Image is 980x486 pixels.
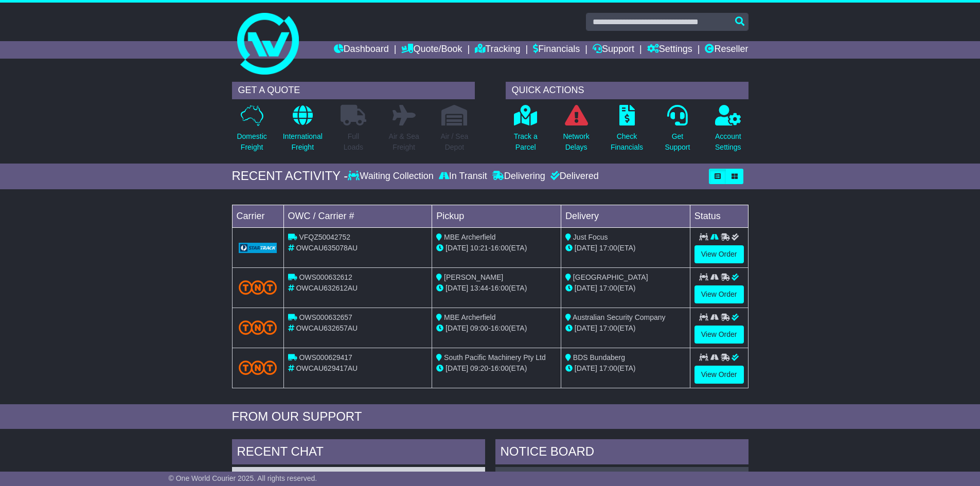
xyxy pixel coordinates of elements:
[599,244,617,252] span: 17:00
[436,283,557,294] div: - (ETA)
[446,284,468,292] span: [DATE]
[593,41,634,59] a: Support
[446,324,468,332] span: [DATE]
[514,131,538,153] p: Track a Parcel
[348,171,436,182] div: Waiting Collection
[232,169,348,184] div: RECENT ACTIVITY -
[444,233,495,241] span: MBE Archerfield
[565,283,686,294] div: (ETA)
[283,205,432,227] td: OWC / Carrier #
[664,104,690,158] a: GetSupport
[389,131,419,153] p: Air & Sea Freight
[475,41,520,59] a: Tracking
[495,439,749,467] div: NOTICE BOARD
[341,131,366,153] p: Full Loads
[436,363,557,374] div: - (ETA)
[575,364,597,372] span: [DATE]
[548,171,599,182] div: Delivered
[573,313,666,321] span: Australian Security Company
[575,244,597,252] span: [DATE]
[491,284,509,292] span: 16:00
[239,280,277,294] img: TNT_Domestic.png
[441,131,469,153] p: Air / Sea Depot
[436,323,557,334] div: - (ETA)
[470,364,488,372] span: 09:20
[490,171,548,182] div: Delivering
[533,41,580,59] a: Financials
[562,104,590,158] a: NetworkDelays
[694,366,744,384] a: View Order
[444,273,503,281] span: [PERSON_NAME]
[599,364,617,372] span: 17:00
[334,41,389,59] a: Dashboard
[715,131,741,153] p: Account Settings
[565,243,686,254] div: (ETA)
[239,320,277,334] img: TNT_Domestic.png
[610,104,644,158] a: CheckFinancials
[611,131,643,153] p: Check Financials
[470,244,488,252] span: 10:21
[296,244,358,252] span: OWCAU635078AU
[299,353,352,362] span: OWS000629417
[513,104,538,158] a: Track aParcel
[296,324,358,332] span: OWCAU632657AU
[563,131,589,153] p: Network Delays
[599,284,617,292] span: 17:00
[232,205,283,227] td: Carrier
[470,284,488,292] span: 13:44
[470,324,488,332] span: 09:00
[169,474,317,482] span: © One World Courier 2025. All rights reserved.
[296,284,358,292] span: OWCAU632612AU
[506,82,749,99] div: QUICK ACTIONS
[239,361,277,374] img: TNT_Domestic.png
[296,364,358,372] span: OWCAU629417AU
[232,409,749,424] div: FROM OUR SUPPORT
[665,131,690,153] p: Get Support
[239,243,277,253] img: GetCarrierServiceLogo
[232,82,475,99] div: GET A QUOTE
[237,131,266,153] p: Domestic Freight
[401,41,462,59] a: Quote/Book
[436,171,490,182] div: In Transit
[446,364,468,372] span: [DATE]
[565,323,686,334] div: (ETA)
[575,324,597,332] span: [DATE]
[446,244,468,252] span: [DATE]
[694,285,744,303] a: View Order
[561,205,690,227] td: Delivery
[444,353,546,362] span: South Pacific Machinery Pty Ltd
[599,324,617,332] span: 17:00
[299,273,352,281] span: OWS000632612
[299,233,350,241] span: VFQZ50042752
[236,104,267,158] a: DomesticFreight
[491,324,509,332] span: 16:00
[694,245,744,263] a: View Order
[444,313,495,321] span: MBE Archerfield
[715,104,742,158] a: AccountSettings
[690,205,748,227] td: Status
[565,363,686,374] div: (ETA)
[573,233,608,241] span: Just Focus
[573,353,625,362] span: BDS Bundaberg
[647,41,692,59] a: Settings
[575,284,597,292] span: [DATE]
[436,243,557,254] div: - (ETA)
[232,439,485,467] div: RECENT CHAT
[283,131,323,153] p: International Freight
[282,104,323,158] a: InternationalFreight
[491,364,509,372] span: 16:00
[299,313,352,321] span: OWS000632657
[491,244,509,252] span: 16:00
[432,205,561,227] td: Pickup
[573,273,648,281] span: [GEOGRAPHIC_DATA]
[705,41,748,59] a: Reseller
[694,326,744,344] a: View Order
